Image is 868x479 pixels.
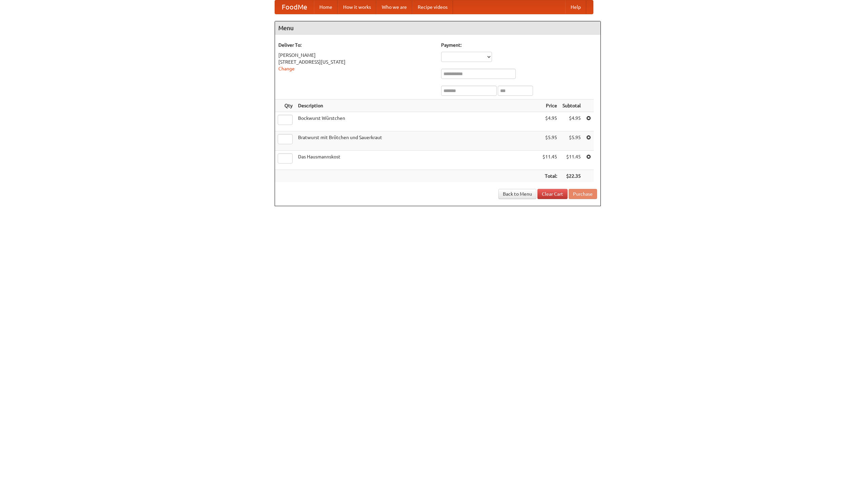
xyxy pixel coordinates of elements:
[498,189,536,199] a: Back to Menu
[278,52,434,59] div: [PERSON_NAME]
[540,151,560,170] td: $11.45
[376,0,412,14] a: Who we are
[569,189,597,199] button: Purchase
[314,0,338,14] a: Home
[537,189,568,199] a: Clear Cart
[295,112,540,131] td: Bockwurst Würstchen
[540,170,560,182] th: Total:
[338,0,376,14] a: How it works
[295,100,540,112] th: Description
[412,0,453,14] a: Recipe videos
[278,42,434,48] h5: Deliver To:
[560,151,584,170] td: $11.45
[441,42,597,48] h5: Payment:
[560,131,584,151] td: $5.95
[540,131,560,151] td: $5.95
[275,0,314,14] a: FoodMe
[278,59,434,65] div: [STREET_ADDRESS][US_STATE]
[560,170,584,182] th: $22.35
[295,131,540,151] td: Bratwurst mit Brötchen und Sauerkraut
[540,112,560,131] td: $4.95
[278,66,295,71] a: Change
[560,100,584,112] th: Subtotal
[275,21,600,35] h4: Menu
[560,112,584,131] td: $4.95
[295,151,540,170] td: Das Hausmannskost
[275,100,295,112] th: Qty
[540,100,560,112] th: Price
[565,0,586,14] a: Help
